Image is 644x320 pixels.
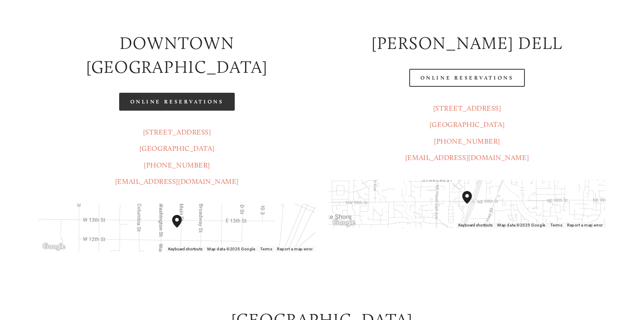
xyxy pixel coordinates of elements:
a: Open this area in Google Maps (opens a new window) [331,218,357,228]
button: Keyboard shortcuts [458,222,493,228]
button: Keyboard shortcuts [168,246,202,252]
a: [PHONE_NUMBER] [144,161,210,170]
a: [EMAIL_ADDRESS][DOMAIN_NAME] [115,177,239,186]
a: Open this area in Google Maps (opens a new window) [41,242,67,252]
a: Online Reservations [119,93,235,111]
span: Map data ©2025 Google [207,247,255,251]
a: Terms [550,223,563,227]
a: Online Reservations [409,69,525,87]
div: Amaro's Table 1220 Main Street vancouver, United States [172,215,191,240]
a: [GEOGRAPHIC_DATA] [430,120,505,129]
a: [PHONE_NUMBER] [434,137,500,146]
div: Amaro's Table 816 Northeast 98th Circle Vancouver, WA, 98665, United States [462,191,481,217]
a: Report a map error [277,247,313,251]
a: [STREET_ADDRESS] [143,128,211,137]
span: Map data ©2025 Google [497,223,545,227]
a: [EMAIL_ADDRESS][DOMAIN_NAME] [405,153,529,162]
a: [GEOGRAPHIC_DATA] [139,144,214,153]
img: Google [331,218,357,228]
a: [STREET_ADDRESS] [433,104,501,113]
a: Report a map error [567,223,603,227]
a: Terms [260,247,273,251]
img: Google [41,242,67,252]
